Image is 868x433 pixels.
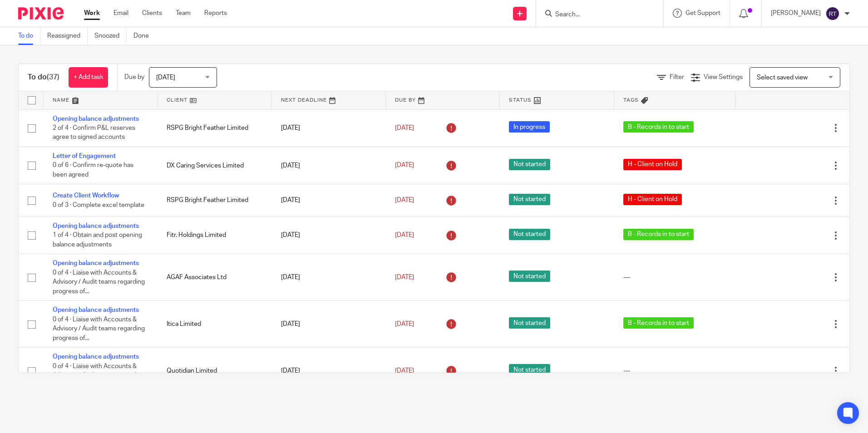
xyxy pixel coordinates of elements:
span: 1 of 4 · Obtain and post opening balance adjustments [53,232,142,248]
a: To do [18,27,40,45]
span: [DATE] [395,368,414,374]
span: H - Client on Hold [623,159,682,170]
span: (37) [47,74,59,81]
input: Search [554,11,636,19]
p: [PERSON_NAME] [771,9,821,18]
div: --- [623,273,726,282]
td: Fitr. Holdings Limited [158,216,271,254]
span: Filter [670,74,684,80]
span: Not started [509,364,550,375]
span: 0 of 6 · Confirm re-quote has been agreed [53,162,133,178]
td: [DATE] [272,184,386,216]
td: Quotidian Limited [158,348,271,394]
td: DX Caring Services Limited [158,147,271,184]
span: 0 of 3 · Complete excel template [53,202,144,208]
span: 2 of 4 · Confirm P&L reserves agree to signed accounts [53,125,135,141]
a: Clients [142,9,162,18]
span: Not started [509,317,550,329]
a: Snoozed [94,27,127,45]
h1: To do [28,73,59,82]
a: Opening balance adjustments [53,354,139,360]
span: [DATE] [395,125,414,131]
td: [DATE] [272,348,386,394]
span: B - Records in to start [623,317,694,329]
a: + Add task [69,67,108,88]
span: [DATE] [395,162,414,169]
div: --- [623,366,726,375]
span: [DATE] [395,197,414,203]
img: Pixie [18,7,64,20]
span: Not started [509,271,550,282]
span: B - Records in to start [623,121,694,133]
td: RSPG Bright Feather Limited [158,109,271,147]
img: svg%3E [825,6,840,21]
a: Opening balance adjustments [53,223,139,229]
a: Opening balance adjustments [53,116,139,122]
span: Tags [623,98,639,103]
span: Not started [509,159,550,170]
td: [DATE] [272,216,386,254]
span: Get Support [686,10,720,16]
span: Select saved view [757,74,808,81]
td: [DATE] [272,147,386,184]
td: [DATE] [272,301,386,348]
span: In progress [509,121,550,133]
span: 0 of 4 · Liaise with Accounts & Advisory / Audit teams regarding progress of... [53,270,145,295]
span: [DATE] [395,321,414,327]
a: Email [113,9,128,18]
p: Due by [124,73,144,82]
td: [DATE] [272,254,386,301]
td: RSPG Bright Feather Limited [158,184,271,216]
a: Opening balance adjustments [53,307,139,313]
td: AGAF Associates Ltd [158,254,271,301]
span: 0 of 4 · Liaise with Accounts & Advisory / Audit teams regarding progress of... [53,316,145,341]
a: Work [84,9,100,18]
a: Reassigned [47,27,88,45]
a: Opening balance adjustments [53,260,139,266]
span: H - Client on Hold [623,194,682,205]
span: Not started [509,194,550,205]
a: Create Client Workflow [53,192,119,199]
span: [DATE] [156,74,175,81]
a: Letter of Engagement [53,153,116,159]
span: [DATE] [395,232,414,238]
a: Done [133,27,156,45]
span: B - Records in to start [623,229,694,240]
span: [DATE] [395,274,414,280]
td: Itica Limited [158,301,271,348]
span: View Settings [704,74,743,80]
a: Reports [204,9,227,18]
span: Not started [509,229,550,240]
a: Team [176,9,191,18]
td: [DATE] [272,109,386,147]
span: 0 of 4 · Liaise with Accounts & Advisory / Audit teams regarding progress of... [53,363,145,388]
